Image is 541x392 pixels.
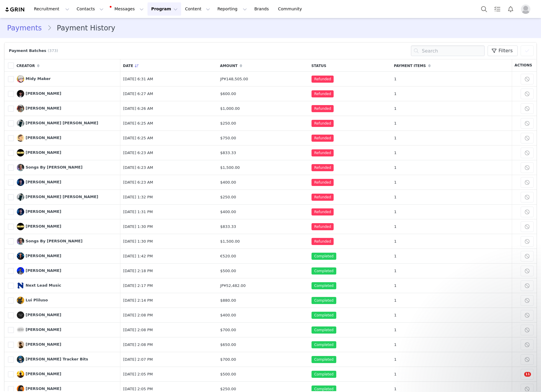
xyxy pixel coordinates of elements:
[17,252,24,260] img: Anthony Canedo
[220,151,236,155] span: $833.33
[391,308,512,323] td: 1
[17,311,24,319] img: Pedro Zazur
[220,106,240,111] span: $1,000.00
[5,7,25,12] img: grin logo
[120,234,217,249] td: [DATE] 1:30 PM
[391,367,512,382] td: 1
[312,208,334,215] span: Refunded
[17,208,61,215] a: [PERSON_NAME]
[220,283,246,288] span: JP¥52,482.00
[17,282,61,289] a: Next Lead Music
[17,164,83,171] a: Songs By [PERSON_NAME]
[7,48,61,54] div: Payment Batches
[17,341,61,348] a: [PERSON_NAME]
[17,179,61,186] a: [PERSON_NAME]
[391,131,512,146] td: 1
[26,327,61,332] span: [PERSON_NAME]
[120,293,217,308] td: [DATE] 2:14 PM
[120,337,217,352] td: [DATE] 2:08 PM
[17,134,24,142] img: Rafael Vaca Elizalde
[391,190,512,205] td: 1
[312,149,334,156] span: Refunded
[26,254,61,258] span: [PERSON_NAME]
[312,356,336,363] span: Completed
[312,371,336,378] span: Completed
[120,249,217,264] td: [DATE] 1:42 PM
[312,267,336,275] span: Completed
[17,105,24,112] img: Felipe Saavedra
[391,219,512,234] td: 1
[417,335,535,376] iframe: Intercom notifications message
[312,238,334,245] span: Refunded
[220,224,236,229] span: $833.33
[17,252,61,260] a: [PERSON_NAME]
[391,264,512,278] td: 1
[312,76,334,83] span: Refunded
[120,175,217,190] td: [DATE] 6:23 AM
[391,249,512,264] td: 1
[512,59,537,72] th: Actions
[391,293,512,308] td: 1
[26,298,48,302] span: Lui Pliluso
[220,136,236,140] span: $750.00
[391,337,512,352] td: 1
[220,372,236,376] span: $500.00
[120,205,217,219] td: [DATE] 1:31 PM
[17,164,24,171] img: Songs By Spencer
[17,238,24,245] img: Songs By Spencer
[26,76,51,81] span: Midy Maker
[17,120,24,127] img: Axel Mauricio Arce León
[17,356,24,363] img: Javier Tracker Bits
[107,2,147,16] button: Messages
[26,313,61,317] span: [PERSON_NAME]
[26,135,61,140] span: [PERSON_NAME]
[491,2,504,16] a: Tasks
[411,45,485,56] input: Search
[120,323,217,337] td: [DATE] 2:08 PM
[17,282,24,289] img: Next Lead Music
[120,160,217,175] td: [DATE] 6:23 AM
[26,121,98,125] span: [PERSON_NAME] [PERSON_NAME]
[391,160,512,175] td: 1
[17,120,98,127] a: [PERSON_NAME] [PERSON_NAME]
[17,297,48,304] a: Lui Pliluso
[120,101,217,116] td: [DATE] 6:26 AM
[391,323,512,337] td: 1
[312,135,334,142] span: Refunded
[220,387,236,391] span: $250.00
[17,75,24,83] img: Midy Maker
[220,313,236,317] span: $400.00
[26,224,61,228] span: [PERSON_NAME]
[312,282,336,289] span: Completed
[73,2,107,16] button: Contacts
[220,357,236,362] span: $700.00
[120,59,217,72] th: Date
[26,106,61,110] span: [PERSON_NAME]
[488,45,518,56] button: Filters
[17,326,61,334] a: [PERSON_NAME]
[48,48,58,54] span: (373)
[312,90,334,97] span: Refunded
[478,2,491,16] button: Search
[220,210,236,214] span: $400.00
[517,4,536,14] button: Profile
[391,116,512,131] td: 1
[312,179,334,186] span: Refunded
[391,278,512,293] td: 1
[391,59,512,72] th: Payment Items
[17,370,61,378] a: [PERSON_NAME]
[147,2,181,16] button: Program
[17,90,24,97] img: Henrique Da Silva
[309,59,391,72] th: Status
[26,342,61,347] span: [PERSON_NAME]
[312,194,334,201] span: Refunded
[391,72,512,86] td: 1
[26,91,61,96] span: [PERSON_NAME]
[391,146,512,160] td: 1
[26,386,61,391] span: [PERSON_NAME]
[120,190,217,205] td: [DATE] 1:32 PM
[312,120,334,127] span: Refunded
[220,342,236,347] span: $650.00
[17,370,24,378] img: Damon Sharpe
[275,2,308,16] a: Community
